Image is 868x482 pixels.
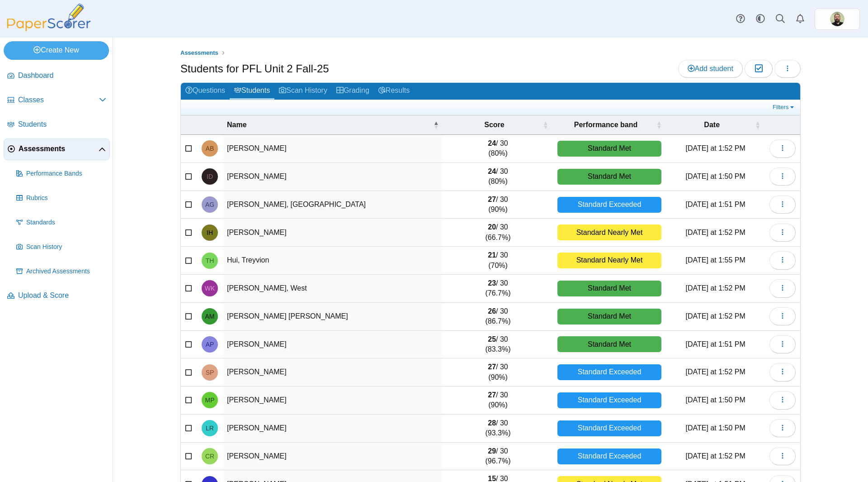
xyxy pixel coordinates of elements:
[557,169,662,185] div: Standard Met
[206,145,214,152] span: Angelica Baez
[222,331,443,359] td: [PERSON_NAME]
[433,120,439,129] span: Name : Activate to invert sorting
[830,12,844,26] span: Zachary Butte - MRH Faculty
[205,285,215,291] span: West Khamvongsa
[557,392,662,408] div: Standard Exceeded
[207,229,213,236] span: Ivan Hernandez
[443,163,552,191] td: / 30 (80%)
[206,258,214,264] span: Treyvion Hui
[686,312,745,320] time: Oct 9, 2025 at 1:52 PM
[4,25,94,33] a: PaperScorer
[13,187,110,209] a: Rubrics
[488,167,496,175] b: 24
[557,364,662,380] div: Standard Exceeded
[13,261,110,282] a: Archived Assessments
[222,415,443,443] td: [PERSON_NAME]
[686,396,745,404] time: Oct 9, 2025 at 1:50 PM
[222,163,443,191] td: [PERSON_NAME]
[26,169,106,178] span: Performance Bands
[205,453,214,459] span: Cristian Ruarte
[4,41,109,59] a: Create New
[26,194,106,203] span: Rubrics
[4,4,94,31] img: PaperScorer
[222,219,443,247] td: [PERSON_NAME]
[443,331,552,359] td: / 30 (83.3%)
[13,163,110,185] a: Performance Bands
[686,172,745,180] time: Oct 9, 2025 at 1:50 PM
[443,135,552,163] td: / 30 (80%)
[222,247,443,275] td: Hui, Treyvion
[222,135,443,163] td: [PERSON_NAME]
[178,48,221,59] a: Assessments
[374,83,414,100] a: Results
[4,138,110,160] a: Assessments
[557,224,662,240] div: Standard Nearly Met
[227,120,431,130] span: Name
[488,223,496,231] b: 20
[206,341,214,348] span: Aliah Pace
[686,368,745,376] time: Oct 9, 2025 at 1:52 PM
[686,229,745,236] time: Oct 9, 2025 at 1:52 PM
[488,139,496,147] b: 24
[543,120,548,129] span: Score : Activate to sort
[443,275,552,303] td: / 30 (76.7%)
[274,83,332,100] a: Scan History
[688,65,733,72] span: Add student
[332,83,374,100] a: Grading
[13,236,110,258] a: Scan History
[205,201,214,208] span: Alynae Garfio-Castellano
[18,119,106,129] span: Students
[206,369,214,376] span: Sophia Pennington
[26,267,106,276] span: Archived Assessments
[488,447,496,455] b: 29
[656,120,661,129] span: Performance band : Activate to sort
[443,303,552,331] td: / 30 (86.7%)
[557,336,662,352] div: Standard Met
[488,251,496,259] b: 21
[443,219,552,247] td: / 30 (66.7%)
[448,120,541,130] span: Score
[207,173,213,180] span: Isaac Dunn
[18,71,106,81] span: Dashboard
[557,309,662,325] div: Standard Met
[557,281,662,296] div: Standard Met
[488,419,496,427] b: 28
[443,387,552,415] td: / 30 (90%)
[678,60,743,78] a: Add student
[557,197,662,213] div: Standard Exceeded
[4,90,110,111] a: Classes
[557,449,662,464] div: Standard Exceeded
[488,196,496,203] b: 27
[488,307,496,315] b: 26
[222,358,443,387] td: [PERSON_NAME]
[686,340,745,348] time: Oct 9, 2025 at 1:51 PM
[815,8,860,30] a: ps.IbYvzNdzldgWHYXo
[488,391,496,399] b: 27
[13,212,110,234] a: Standards
[222,303,443,331] td: [PERSON_NAME] [PERSON_NAME]
[230,83,274,100] a: Students
[557,141,662,157] div: Standard Met
[488,335,496,343] b: 25
[488,279,496,287] b: 23
[26,218,106,227] span: Standards
[686,424,745,432] time: Oct 9, 2025 at 1:50 PM
[4,65,110,87] a: Dashboard
[443,415,552,443] td: / 30 (93.3%)
[4,285,110,307] a: Upload & Score
[686,284,745,292] time: Oct 9, 2025 at 1:52 PM
[557,120,655,130] span: Performance band
[18,95,99,105] span: Classes
[557,420,662,436] div: Standard Exceeded
[790,9,810,29] a: Alerts
[180,49,218,56] span: Assessments
[770,103,798,112] a: Filters
[26,243,106,252] span: Scan History
[222,191,443,219] td: [PERSON_NAME], [GEOGRAPHIC_DATA]
[4,114,110,136] a: Students
[686,200,745,208] time: Oct 9, 2025 at 1:51 PM
[686,144,745,152] time: Oct 9, 2025 at 1:52 PM
[18,291,106,301] span: Upload & Score
[755,120,760,129] span: Date : Activate to sort
[670,120,753,130] span: Date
